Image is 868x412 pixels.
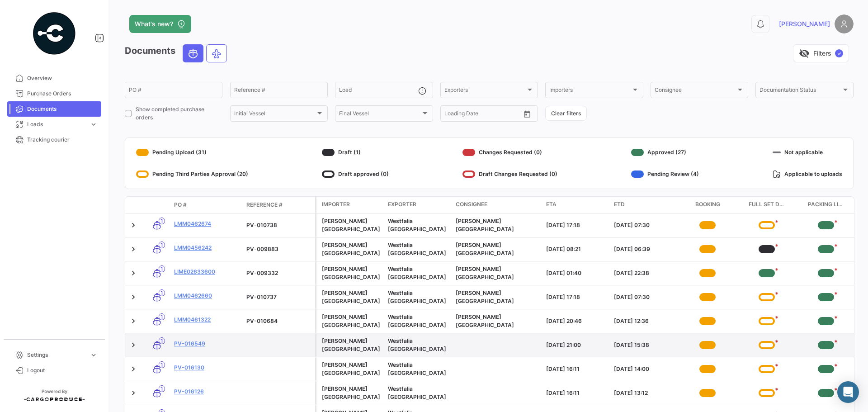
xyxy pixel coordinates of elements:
[322,217,381,233] div: [PERSON_NAME] [GEOGRAPHIC_DATA]
[174,388,239,396] a: PV-016126
[243,197,315,213] datatable-header-cell: Reference #
[799,48,810,59] span: visibility_off
[246,221,311,229] div: PV-010738
[27,120,86,128] span: Loads
[322,337,381,353] div: [PERSON_NAME] [GEOGRAPHIC_DATA]
[808,200,844,209] span: Packing List
[136,145,248,160] div: Pending Upload (31)
[388,337,448,353] div: Westfalia [GEOGRAPHIC_DATA]
[546,365,607,373] div: [DATE] 16:11
[316,197,384,213] datatable-header-cell: Importer
[129,317,138,326] a: Expand/Collapse Row
[837,381,859,403] div: Abrir Intercom Messenger
[159,265,165,272] span: 1
[614,245,675,253] div: [DATE] 06:39
[174,316,239,324] a: LMM0461322
[631,167,699,181] div: Pending Review (4)
[388,241,448,257] div: Westfalia [GEOGRAPHIC_DATA]
[322,361,381,377] div: [PERSON_NAME] [GEOGRAPHIC_DATA]
[759,88,841,95] span: Documentation Status
[463,112,500,118] input: To
[456,265,514,280] span: DOLE KOREA
[322,241,381,257] div: [PERSON_NAME] [GEOGRAPHIC_DATA]
[322,145,389,160] div: Draft (1)
[246,201,283,209] span: Reference #
[129,293,138,302] a: Expand/Collapse Row
[384,197,452,213] datatable-header-cell: Exporter
[546,389,607,397] div: [DATE] 16:11
[7,71,101,86] a: Overview
[773,167,842,181] div: Applicable to uploads
[27,90,98,98] span: Purchase Orders
[174,292,239,300] a: LMM0462660
[129,365,138,374] a: Expand/Collapse Row
[246,269,311,277] div: PV-009332
[174,268,239,276] a: LIME02633600
[322,200,350,208] span: Importer
[614,221,675,229] div: [DATE] 07:30
[7,86,101,101] a: Purchase Orders
[456,242,514,256] span: DOLE KOREA
[136,167,248,181] div: Pending Third Parties Approval (20)
[129,269,138,278] a: Expand/Collapse Row
[129,15,191,33] button: What's new?
[339,112,420,118] span: Final Vessel
[322,167,389,181] div: Draft approved (0)
[246,245,311,253] div: PV-009883
[793,44,849,62] button: visibility_offFilters✓
[737,197,797,213] datatable-header-cell: Full Set Docs WFPE
[835,14,854,33] img: placeholder-user.png
[159,218,165,224] span: 1
[129,245,138,254] a: Expand/Collapse Row
[444,88,526,95] span: Exporters
[322,385,381,401] div: [PERSON_NAME] [GEOGRAPHIC_DATA]
[546,317,607,325] div: [DATE] 20:46
[614,341,675,349] div: [DATE] 15:38
[631,145,699,160] div: Approved (27)
[835,49,843,57] span: ✓
[7,132,101,147] a: Tracking courier
[520,107,534,121] button: Open calendar
[129,388,138,398] a: Expand/Collapse Row
[174,244,239,252] a: LMM0456242
[546,221,607,229] div: [DATE] 17:18
[27,136,98,144] span: Tracking courier
[129,221,138,230] a: Expand/Collapse Row
[159,385,165,392] span: 1
[614,317,675,325] div: [DATE] 12:36
[246,293,311,301] div: PV-010737
[546,269,607,277] div: [DATE] 01:40
[159,337,165,344] span: 1
[749,200,785,209] span: Full Set Docs WFPE
[462,167,557,181] div: Draft Changes Requested (0)
[388,361,448,377] div: Westfalia [GEOGRAPHIC_DATA]
[27,105,98,113] span: Documents
[549,88,631,95] span: Importers
[125,44,230,62] h3: Documents
[796,197,855,213] datatable-header-cell: Packing List
[7,101,101,117] a: Documents
[174,340,239,348] a: PV-016549
[135,19,173,28] span: What's new?
[322,289,381,305] div: [PERSON_NAME] [GEOGRAPHIC_DATA]
[246,317,311,325] div: PV-010684
[159,242,165,248] span: 1
[614,365,675,373] div: [DATE] 14:00
[32,11,77,56] img: powered-by.png
[388,200,416,208] span: Exporter
[545,106,587,121] button: Clear filters
[462,145,557,160] div: Changes Requested (0)
[388,385,448,401] div: Westfalia [GEOGRAPHIC_DATA]
[678,197,737,213] datatable-header-cell: Booking
[456,200,487,208] span: Consignee
[456,218,514,232] span: DOLE KOREA
[614,293,675,301] div: [DATE] 07:30
[90,120,98,128] span: expand_more
[546,200,557,208] span: ETA
[452,197,542,213] datatable-header-cell: Consignee
[234,112,316,118] span: Initial Vessel
[614,200,625,208] span: ETD
[773,145,842,160] div: Not applicable
[174,364,239,372] a: PV-016130
[542,197,610,213] datatable-header-cell: ETA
